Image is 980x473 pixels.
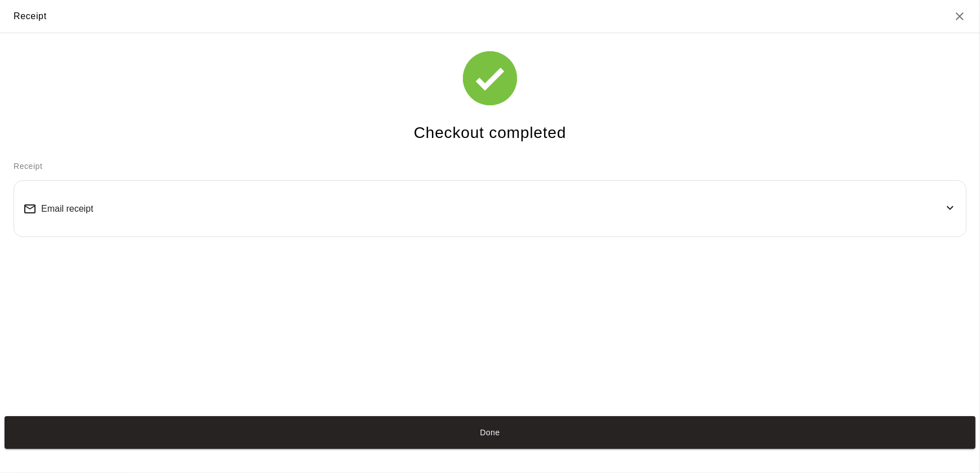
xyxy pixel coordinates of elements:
[14,160,966,172] p: Receipt
[5,416,975,449] button: Done
[41,204,93,214] span: Email receipt
[414,123,566,143] h4: Checkout completed
[953,10,966,23] button: Close
[14,9,47,24] div: Receipt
